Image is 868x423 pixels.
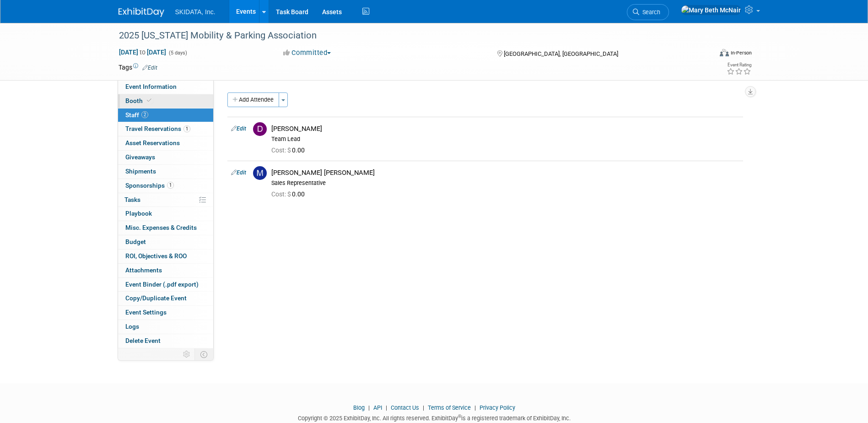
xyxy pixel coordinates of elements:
[271,136,739,143] div: Team Lead
[639,9,660,16] span: Search
[428,404,471,411] a: Terms of Service
[271,179,739,187] div: Sales Representative
[271,146,308,154] span: 0.00
[125,238,146,245] span: Budget
[271,125,739,133] div: [PERSON_NAME]
[227,92,279,107] button: Add Attendee
[118,108,213,122] a: Staff2
[138,49,147,56] span: to
[125,210,152,217] span: Playbook
[119,8,164,17] img: ExhibitDay
[194,348,213,360] td: Toggle Event Tabs
[720,49,729,56] img: Format-Inperson.png
[681,5,741,15] img: Mary Beth McNair
[125,294,187,302] span: Copy/Duplicate Event
[730,49,752,56] div: In-Person
[118,221,213,235] a: Misc. Expenses & Credits
[118,122,213,136] a: Travel Reservations1
[125,323,139,330] span: Logs
[125,281,199,288] span: Event Binder (.pdf export)
[421,404,426,411] span: |
[125,337,161,344] span: Delete Event
[125,97,153,104] span: Booth
[125,83,177,90] span: Event Information
[125,139,180,146] span: Asset Reservations
[118,207,213,221] a: Playbook
[125,309,167,316] span: Event Settings
[118,136,213,150] a: Asset Reservations
[124,196,140,203] span: Tasks
[627,4,669,20] a: Search
[480,404,515,411] a: Privacy Policy
[504,50,618,57] span: [GEOGRAPHIC_DATA], [GEOGRAPHIC_DATA]
[118,151,213,164] a: Giveaways
[175,8,216,16] span: SKIDATA, Inc.
[116,27,698,44] div: 2025 [US_STATE] Mobility & Parking Association
[472,404,478,411] span: |
[118,320,213,334] a: Logs
[125,266,162,274] span: Attachments
[253,166,267,180] img: M.jpg
[125,125,190,132] span: Travel Reservations
[118,193,213,207] a: Tasks
[118,165,213,179] a: Shipments
[727,63,751,67] div: Event Rating
[118,292,213,305] a: Copy/Duplicate Event
[119,63,157,72] td: Tags
[142,65,157,71] a: Edit
[118,235,213,249] a: Budget
[147,98,151,103] i: Booth reservation complete
[118,278,213,292] a: Event Binder (.pdf export)
[391,404,419,411] a: Contact Us
[125,111,148,119] span: Staff
[125,182,174,189] span: Sponsorships
[231,125,246,132] a: Edit
[179,348,195,360] td: Personalize Event Tab Strip
[271,168,739,177] div: [PERSON_NAME] [PERSON_NAME]
[125,252,187,260] span: ROI, Objectives & ROO
[125,224,197,231] span: Misc. Expenses & Credits
[119,48,167,56] span: [DATE] [DATE]
[167,182,174,189] span: 1
[118,306,213,320] a: Event Settings
[168,50,187,56] span: (5 days)
[141,111,148,118] span: 2
[183,125,190,132] span: 1
[231,169,246,176] a: Edit
[458,414,461,419] sup: ®
[118,80,213,94] a: Event Information
[118,249,213,263] a: ROI, Objectives & ROO
[366,404,372,411] span: |
[658,48,752,61] div: Event Format
[125,168,156,175] span: Shipments
[383,404,389,411] span: |
[271,190,292,198] span: Cost: $
[125,153,155,161] span: Giveaways
[280,48,334,58] button: Committed
[271,190,308,198] span: 0.00
[271,146,292,154] span: Cost: $
[118,179,213,193] a: Sponsorships1
[118,94,213,108] a: Booth
[118,264,213,277] a: Attachments
[253,122,267,136] img: D.jpg
[118,334,213,348] a: Delete Event
[373,404,382,411] a: API
[353,404,365,411] a: Blog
